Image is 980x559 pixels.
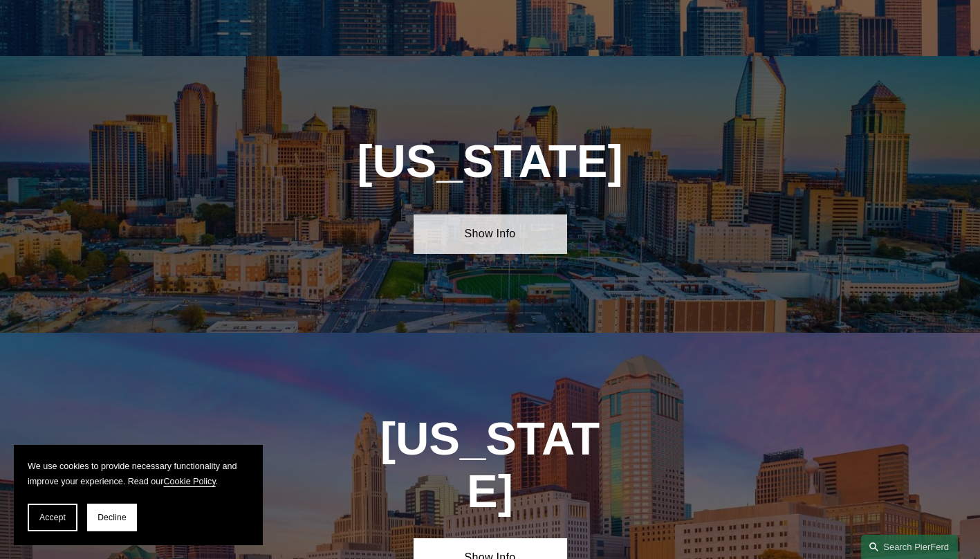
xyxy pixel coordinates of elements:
[298,135,682,188] h1: [US_STATE]
[39,513,66,522] span: Accept
[375,412,605,518] h1: [US_STATE]
[28,459,249,490] p: We use cookies to provide necessary functionality and improve your experience. Read our .
[414,214,567,254] a: Show Info
[98,513,127,522] span: Decline
[861,535,958,559] a: Search this site
[87,504,137,531] button: Decline
[163,477,215,486] a: Cookie Policy
[28,504,77,531] button: Accept
[14,445,263,545] section: Cookie banner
